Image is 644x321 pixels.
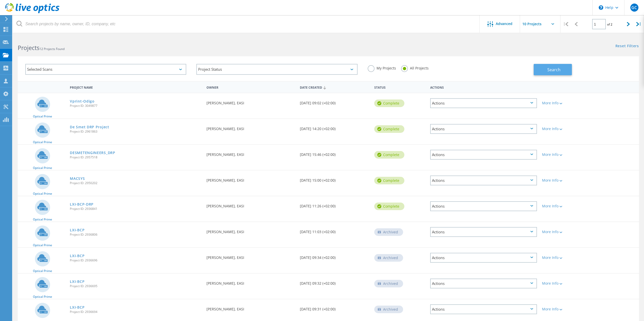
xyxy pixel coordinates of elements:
div: Actions [430,201,537,211]
span: Advanced [496,22,512,26]
a: DESMETENGINEERS_DRP [70,151,115,155]
span: 12 Projects Found [39,47,65,51]
div: Actions [430,124,537,134]
span: Project ID: 2950202 [70,182,201,185]
span: Project ID: 2957518 [70,156,201,159]
div: More Info [542,153,587,156]
span: Project ID: 2961863 [70,130,201,133]
div: [PERSON_NAME], EASI [204,93,297,110]
div: More Info [542,179,587,182]
div: [DATE] 11:26 (+02:00) [297,196,372,213]
div: Complete [374,100,404,107]
div: Selected Scans [25,64,186,75]
div: Archived [374,254,403,262]
span: Project ID: 2936806 [70,233,201,236]
div: [PERSON_NAME], EASI [204,119,297,136]
div: Complete [374,125,404,133]
div: [DATE] 11:03 (+02:00) [297,222,372,239]
div: [DATE] 15:00 (+02:00) [297,170,372,187]
div: [PERSON_NAME], EASI [204,274,297,290]
div: Complete [374,151,404,159]
div: Complete [374,177,404,184]
div: [PERSON_NAME], EASI [204,145,297,161]
div: Actions [428,82,539,92]
div: More Info [542,307,587,311]
div: Actions [430,176,537,185]
label: My Projects [368,65,396,70]
div: [PERSON_NAME], EASI [204,196,297,213]
div: | [560,15,571,33]
div: Project Name [67,82,204,92]
a: De Smet DRP Project [70,125,109,129]
div: More Info [542,204,587,208]
div: Actions [430,304,537,314]
div: [PERSON_NAME], EASI [204,299,297,316]
span: Project ID: 2936696 [70,259,201,262]
div: [PERSON_NAME], EASI [204,170,297,187]
span: of 2 [607,22,612,27]
div: Actions [430,98,537,108]
div: More Info [542,127,587,131]
div: [DATE] 15:46 (+02:00) [297,145,372,161]
span: GC [631,6,637,10]
div: More Info [542,282,587,285]
a: Vprint-Odigo [70,100,94,103]
button: Search [534,64,572,75]
div: Project Status [196,64,357,75]
input: Search projects by name, owner, ID, company, etc [13,15,480,33]
div: Archived [374,306,403,313]
span: Optical Prime [33,218,52,221]
span: Optical Prime [33,115,52,118]
div: Actions [430,150,537,160]
span: Search [547,67,560,72]
div: Date Created [297,82,372,92]
div: Actions [430,279,537,288]
div: Complete [374,203,404,210]
a: LXI-BCP [70,306,85,309]
label: All Projects [401,65,429,70]
b: Projects [18,44,39,52]
div: | [634,15,644,33]
a: LXI-BCP [70,280,85,283]
a: LXI-BCP [70,254,85,258]
span: Project ID: 3049877 [70,104,201,107]
div: [DATE] 09:34 (+02:00) [297,248,372,264]
div: [DATE] 09:31 (+02:00) [297,299,372,316]
span: Optical Prime [33,192,52,195]
span: Project ID: 2936841 [70,207,201,210]
div: Archived [374,228,403,236]
div: More Info [542,101,587,105]
a: Live Optics Dashboard [5,11,59,14]
div: Owner [204,82,297,92]
div: [DATE] 09:32 (+02:00) [297,274,372,290]
a: MACSYS [70,177,85,180]
span: Optical Prime [33,244,52,247]
div: Actions [430,227,537,237]
span: Project ID: 2936694 [70,310,201,313]
a: Reset Filters [615,44,639,48]
span: Optical Prime [33,166,52,169]
span: Optical Prime [33,141,52,144]
div: Archived [374,280,403,287]
div: [PERSON_NAME], EASI [204,248,297,264]
span: Optical Prime [33,269,52,273]
div: More Info [542,230,587,234]
div: [DATE] 09:02 (+02:00) [297,93,372,110]
div: [DATE] 14:20 (+02:00) [297,119,372,136]
a: LXI-BCP [70,228,85,232]
div: Status [372,82,428,92]
div: Actions [430,253,537,263]
div: [PERSON_NAME], EASI [204,222,297,239]
span: Project ID: 2936695 [70,285,201,288]
div: More Info [542,256,587,259]
svg: \n [599,5,603,10]
a: LXI-BCP-DRP [70,203,94,206]
span: Optical Prime [33,295,52,298]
